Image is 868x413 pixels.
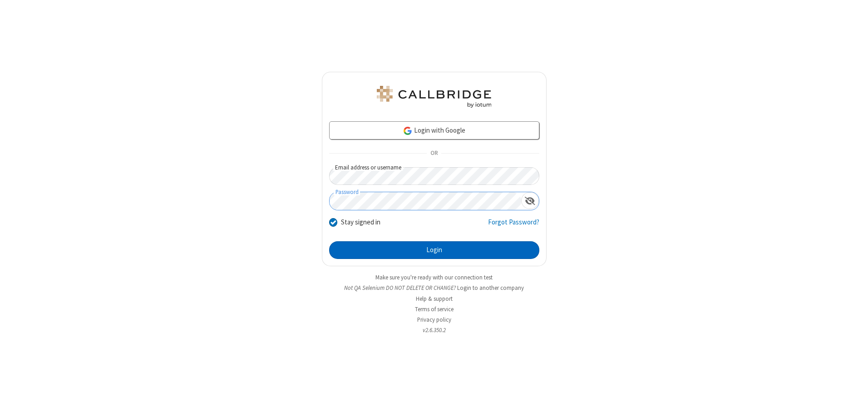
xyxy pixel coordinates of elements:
li: v2.6.350.2 [322,326,547,334]
label: Stay signed in [341,217,380,228]
img: QA Selenium DO NOT DELETE OR CHANGE [375,86,493,108]
a: Help & support [416,295,453,303]
a: Login with Google [329,121,539,139]
a: Terms of service [415,305,454,313]
input: Password [330,192,521,210]
a: Make sure you're ready with our connection test [375,274,493,281]
a: Privacy policy [417,316,451,323]
a: Forgot Password? [488,217,539,234]
input: Email address or username [329,167,539,185]
li: Not QA Selenium DO NOT DELETE OR CHANGE? [322,284,547,292]
span: OR [427,147,441,160]
div: Show password [521,192,539,209]
button: Login [329,241,539,259]
button: Login to another company [457,284,524,292]
img: google-icon.png [403,126,413,136]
